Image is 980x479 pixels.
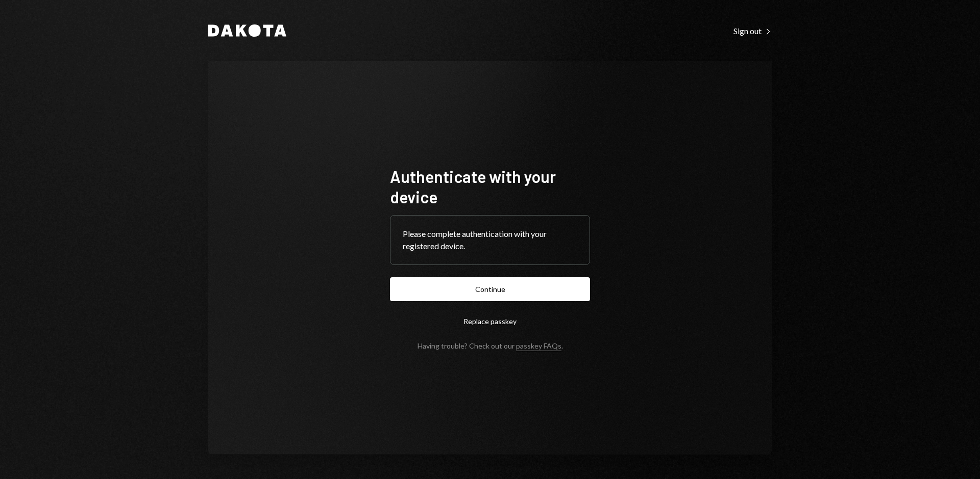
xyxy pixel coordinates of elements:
[516,341,561,351] a: passkey FAQs
[733,26,772,36] div: Sign out
[390,277,590,301] button: Continue
[390,166,590,207] h1: Authenticate with your device
[733,25,772,36] a: Sign out
[403,228,577,252] div: Please complete authentication with your registered device.
[390,309,590,333] button: Replace passkey
[418,341,563,350] div: Having trouble? Check out our .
